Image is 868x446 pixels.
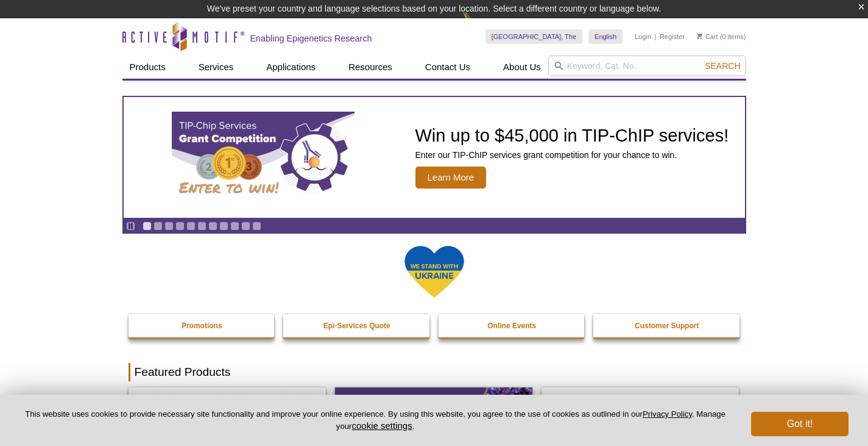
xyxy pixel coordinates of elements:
[660,32,685,41] a: Register
[697,32,718,41] a: Cart
[143,221,152,231] a: Go to slide 1
[208,221,217,231] a: Go to slide 7
[197,221,206,231] a: Go to slide 6
[230,221,239,231] a: Go to slide 9
[415,149,729,160] p: Enter our TIP-ChIP services grant competition for your chance to win.
[439,314,586,337] a: Online Events
[153,221,163,231] a: Go to slide 2
[593,314,741,337] a: Customer Support
[122,56,173,79] a: Products
[705,61,740,71] span: Search
[701,60,744,71] button: Search
[415,126,729,145] h2: Win up to $45,000 in TIP-ChIP services!
[219,221,228,231] a: Go to slide 8
[124,97,745,218] article: TIP-ChIP Services Grant Competition
[496,56,548,79] a: About Us
[129,363,740,381] h2: Featured Products
[191,56,241,79] a: Services
[186,221,196,231] a: Go to slide 5
[588,29,623,44] a: English
[164,221,174,231] a: Go to slide 3
[635,32,651,41] a: Login
[175,221,185,231] a: Go to slide 4
[351,420,412,431] button: cookie settings
[283,314,431,337] a: Epi-Services Quote
[259,56,323,79] a: Applications
[751,412,849,436] button: Got it!
[19,409,731,432] p: This website uses cookies to provide necessary site functionality and improve your online experie...
[548,56,746,76] input: Keyword, Cat. No.
[172,112,355,203] img: TIP-ChIP Services Grant Competition
[643,409,692,419] a: Privacy Policy
[252,221,261,231] a: Go to slide 11
[182,322,222,330] strong: Promotions
[415,167,487,189] span: Learn More
[635,322,699,330] strong: Customer Support
[250,33,372,44] h2: Enabling Epigenetics Research
[126,221,135,231] a: Toggle autoplay
[418,56,478,79] a: Contact Us
[697,33,702,39] img: Your Cart
[697,29,746,44] li: (0 items)
[341,56,400,79] a: Resources
[241,221,250,231] a: Go to slide 10
[404,245,465,299] img: We Stand With Ukraine
[655,29,657,44] li: |
[129,314,276,337] a: Promotions
[462,9,495,38] img: Change Here
[487,322,536,330] strong: Online Events
[124,97,745,218] a: TIP-ChIP Services Grant Competition Win up to $45,000 in TIP-ChIP services! Enter our TIP-ChIP se...
[323,322,390,330] strong: Epi-Services Quote
[485,29,582,44] a: [GEOGRAPHIC_DATA], The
